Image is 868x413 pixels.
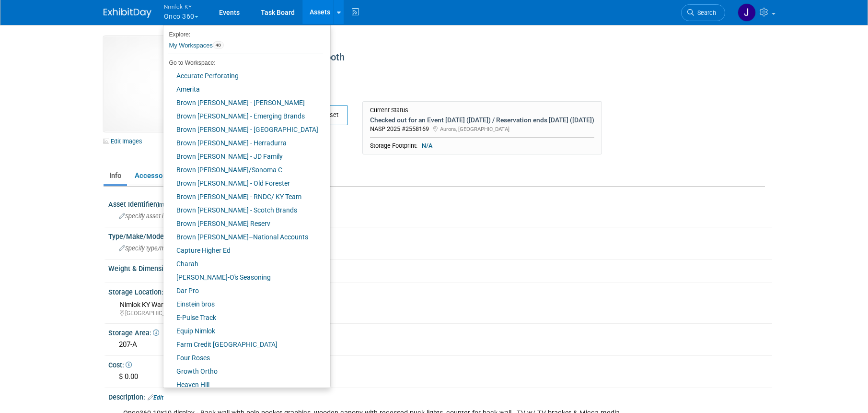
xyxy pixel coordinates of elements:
[694,9,716,16] span: Search
[129,167,180,184] a: Accessories
[116,369,765,384] div: $ 0.00
[419,142,435,150] span: N/A
[163,217,323,230] a: Brown [PERSON_NAME] Reserv
[163,136,323,150] a: Brown [PERSON_NAME] - Herradurra
[163,271,323,284] a: [PERSON_NAME]-O's Seasoning
[163,163,323,177] a: Brown [PERSON_NAME]/Sonoma C
[163,378,323,391] a: Heaven Hill
[681,4,725,21] a: Search
[163,123,323,136] a: Brown [PERSON_NAME] - [GEOGRAPHIC_DATA]
[738,3,756,22] img: Jamie Dunn
[163,230,323,244] a: Brown [PERSON_NAME]–National Accounts
[108,329,159,337] span: Storage Area:
[156,201,202,208] small: (Internal Asset Id)
[163,57,323,69] li: Go to Workspace:
[108,229,772,241] div: Type/Make/Model:
[250,71,686,99] div: Tags
[370,125,429,132] span: NASP 2025 #2558169
[104,167,127,184] a: Info
[163,109,323,123] a: Brown [PERSON_NAME] - Emerging Brands
[163,190,323,203] a: Brown [PERSON_NAME] - RNDC/ KY Team
[108,390,772,402] div: Description:
[163,351,323,365] a: Four Roses
[163,177,323,190] a: Brown [PERSON_NAME] - Old Forester
[163,297,323,311] a: Einstein bros
[163,338,323,351] a: Farm Credit [GEOGRAPHIC_DATA]
[163,284,323,297] a: Dar Pro
[163,96,323,109] a: Brown [PERSON_NAME] - [PERSON_NAME]
[104,135,146,147] a: Edit Images
[104,8,151,18] img: ExhibitDay
[108,261,772,274] div: Weight & Dimensions
[163,324,323,338] a: Equip Nimlok
[108,197,772,209] div: Asset Identifier :
[104,36,230,132] img: View Images
[168,37,323,54] a: My Workspaces48
[148,394,163,401] a: Edit
[119,245,194,252] span: Specify type/make/model
[370,106,594,114] div: Current Status
[163,29,323,37] li: Explore:
[120,301,185,308] span: Nimlok KY Warehouse
[163,203,323,217] a: Brown [PERSON_NAME] - Scotch Brands
[163,83,323,96] a: Amerita
[120,309,765,318] div: [GEOGRAPHIC_DATA], [GEOGRAPHIC_DATA]
[163,311,323,324] a: E-Pulse Track
[247,49,686,66] div: Onco360 10x10 Booth
[164,1,198,12] span: Nimlok KY
[108,285,772,297] div: Storage Location:
[163,69,323,83] a: Accurate Perforating
[108,358,772,370] div: Cost:
[116,337,765,352] div: 207-A
[213,41,224,49] span: 48
[163,257,323,271] a: Charah
[163,244,323,257] a: Capture Higher Ed
[440,126,509,132] span: Aurora, [GEOGRAPHIC_DATA]
[163,150,323,163] a: Brown [PERSON_NAME] - JD Family
[119,212,185,220] span: Specify asset identifier
[163,365,323,378] a: Growth Ortho
[370,116,594,124] div: Checked out for an Event [DATE] ([DATE]) / Reservation ends [DATE] ([DATE])
[370,142,594,150] div: Storage Footprint:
